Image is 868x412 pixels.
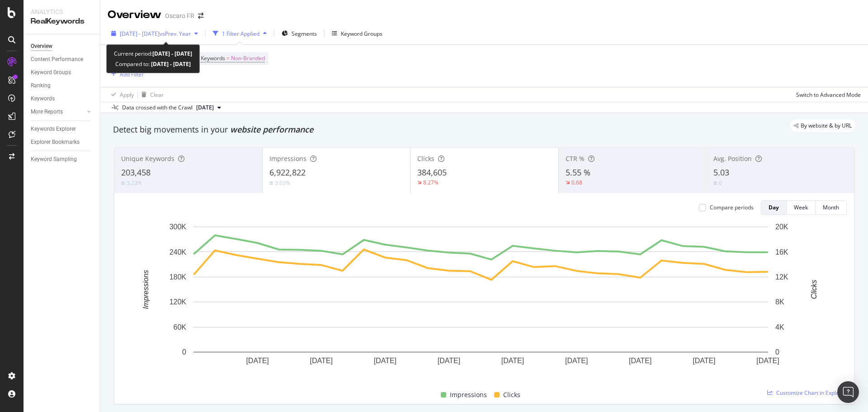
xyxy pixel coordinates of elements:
[160,30,191,38] span: vs Prev. Year
[31,137,80,147] div: Explorer Bookmarks
[794,204,808,211] div: Week
[122,104,193,112] div: Data crossed with the Crawl
[31,81,51,90] div: Ranking
[501,357,524,365] text: [DATE]
[719,179,722,187] div: 0
[198,13,203,19] div: arrow-right-arrow-left
[374,357,396,365] text: [DATE]
[775,223,788,231] text: 20K
[108,69,144,80] button: Add Filter
[775,298,784,306] text: 8K
[328,26,386,41] button: Keyword Groups
[31,55,94,64] a: Content Performance
[269,154,307,163] span: Impressions
[231,52,265,65] span: Non-Branded
[31,94,94,104] a: Keywords
[761,200,787,215] button: Day
[120,71,144,78] div: Add Filter
[108,26,202,41] button: [DATE] - [DATE]vsPrev. Year
[127,179,142,187] div: 3.23%
[450,389,487,400] span: Impressions
[693,357,715,365] text: [DATE]
[756,357,779,365] text: [DATE]
[31,42,94,51] a: Overview
[790,119,855,132] div: legacy label
[246,357,269,365] text: [DATE]
[120,30,160,38] span: [DATE] - [DATE]
[710,204,754,211] div: Compare periods
[269,167,306,178] span: 6,922,822
[31,137,94,147] a: Explorer Bookmarks
[565,357,588,365] text: [DATE]
[31,155,94,164] a: Keyword Sampling
[503,389,520,400] span: Clicks
[170,298,187,306] text: 120K
[182,348,186,356] text: 0
[417,167,447,178] span: 384,605
[152,50,192,57] b: [DATE] - [DATE]
[278,26,321,41] button: Segments
[417,154,434,163] span: Clicks
[713,182,717,185] img: Equal
[769,204,779,211] div: Day
[174,323,187,331] text: 60K
[776,389,847,397] span: Customize Chart in Explorer
[767,389,847,397] a: Customize Chart in Explorer
[31,81,94,90] a: Ranking
[108,87,134,102] button: Apply
[810,280,818,299] text: Clicks
[150,60,191,68] b: [DATE] - [DATE]
[31,107,85,117] a: More Reports
[31,42,52,51] div: Overview
[31,68,71,77] div: Keyword Groups
[31,7,93,16] div: Analytics
[142,270,150,309] text: Impressions
[775,273,788,281] text: 12K
[193,102,225,113] button: [DATE]
[775,248,788,256] text: 16K
[793,87,861,102] button: Switch to Advanced Mode
[31,68,94,77] a: Keyword Groups
[775,323,784,331] text: 4K
[201,54,225,62] span: Keywords
[566,167,590,178] span: 5.55 %
[196,104,214,112] span: 2025 Jan. 27th
[566,154,585,163] span: CTR %
[31,16,93,27] div: RealKeywords
[31,124,76,134] div: Keywords Explorer
[121,167,151,178] span: 203,458
[629,357,651,365] text: [DATE]
[226,54,230,62] span: =
[121,182,125,185] img: Equal
[775,348,779,356] text: 0
[787,200,816,215] button: Week
[571,179,582,186] div: 0.68
[823,204,839,211] div: Month
[114,48,192,59] div: Current period:
[275,179,290,187] div: 3.03%
[438,357,460,365] text: [DATE]
[120,91,134,99] div: Apply
[138,87,164,102] button: Clear
[121,154,175,163] span: Unique Keywords
[31,124,94,134] a: Keywords Explorer
[170,273,187,281] text: 180K
[31,107,63,117] div: More Reports
[170,248,187,256] text: 240K
[341,30,382,38] div: Keyword Groups
[108,7,161,23] div: Overview
[423,179,439,186] div: 8.27%
[816,200,847,215] button: Month
[122,222,840,379] svg: A chart.
[269,182,273,185] img: Equal
[222,30,259,38] div: 1 Filter Applied
[837,381,859,403] div: Open Intercom Messenger
[170,223,187,231] text: 300K
[209,26,270,41] button: 1 Filter Applied
[31,55,83,64] div: Content Performance
[713,154,752,163] span: Avg. Position
[310,357,333,365] text: [DATE]
[713,167,729,178] span: 5.03
[165,11,194,20] div: Oscaro FR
